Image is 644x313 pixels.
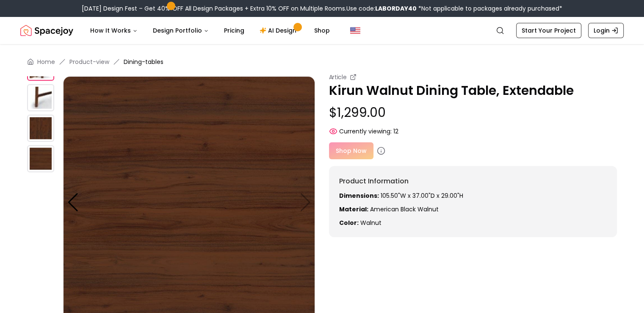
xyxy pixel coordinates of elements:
[253,22,306,39] a: AI Design
[516,23,581,38] a: Start Your Project
[339,191,607,200] p: 105.50"W x 37.00"D x 29.00"H
[329,83,617,98] p: Kirun Walnut Dining Table, Extendable
[124,58,163,66] span: Dining-tables
[393,127,398,136] span: 12
[588,23,624,38] a: Login
[370,205,439,213] span: American Black Walnut
[27,145,54,172] img: https://storage.googleapis.com/spacejoy-main/assets/6151b5c8ce5dad001c20924f/product_9_jk3l2bnic9nd
[27,115,54,142] img: https://storage.googleapis.com/spacejoy-main/assets/6151b5c8ce5dad001c20924f/product_8_gke9db5gp72j
[360,219,381,227] span: walnut
[329,73,347,81] small: Article
[346,4,417,13] span: Use code:
[339,205,368,213] strong: Material:
[350,25,360,36] img: United States
[417,4,562,13] span: *Not applicable to packages already purchased*
[82,4,562,13] div: [DATE] Design Fest – Get 40% OFF All Design Packages + Extra 10% OFF on Multiple Rooms.
[146,22,216,39] button: Design Portfolio
[339,176,607,186] h6: Product Information
[20,22,73,39] img: Spacejoy Logo
[27,84,54,111] img: https://storage.googleapis.com/spacejoy-main/assets/6151b5c8ce5dad001c20924f/product_7_d09flo1dcao
[69,58,109,66] a: Product-view
[329,105,617,120] p: $1,299.00
[83,22,144,39] button: How It Works
[375,4,417,13] b: LABORDAY40
[27,58,617,66] nav: breadcrumb
[307,22,337,39] a: Shop
[27,54,54,81] img: https://storage.googleapis.com/spacejoy-main/assets/6151b5c8ce5dad001c20924f/product_6_pjdl8jdpi81
[217,22,251,39] a: Pricing
[20,22,73,39] a: Spacejoy
[339,127,392,136] span: Currently viewing:
[83,22,337,39] nav: Main
[20,17,624,44] nav: Global
[37,58,55,66] a: Home
[339,191,379,200] strong: Dimensions:
[339,219,359,227] strong: Color:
